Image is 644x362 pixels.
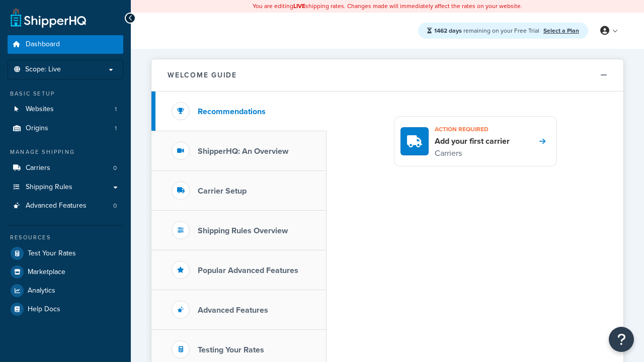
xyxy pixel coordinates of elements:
[543,26,579,35] a: Select a Plan
[609,327,634,352] button: Open Resource Center
[198,306,268,315] h3: Advanced Features
[8,148,123,156] div: Manage Shipping
[435,136,510,147] h4: Add your first carrier
[8,282,123,300] a: Analytics
[8,159,123,177] a: Carriers0
[26,124,48,133] span: Origins
[113,164,117,172] span: 0
[28,287,55,295] span: Analytics
[198,147,288,156] h3: ShipperHQ: An Overview
[25,65,61,74] span: Scope: Live
[8,100,123,119] a: Websites1
[198,187,247,196] h3: Carrier Setup
[434,26,541,35] span: remaining on your Free Trial
[26,40,60,49] span: Dashboard
[26,202,87,210] span: Advanced Features
[151,59,623,92] button: Welcome Guide
[8,89,123,98] div: Basic Setup
[26,183,72,192] span: Shipping Rules
[198,226,288,235] h3: Shipping Rules Overview
[8,178,123,197] a: Shipping Rules
[113,202,117,210] span: 0
[8,35,123,54] a: Dashboard
[434,26,462,35] strong: 1462 days
[8,119,123,138] li: Origins
[198,266,298,275] h3: Popular Advanced Features
[8,233,123,242] div: Resources
[8,197,123,215] li: Advanced Features
[168,71,237,79] h2: Welcome Guide
[26,164,50,172] span: Carriers
[435,147,510,160] p: Carriers
[115,105,117,114] span: 1
[28,305,60,314] span: Help Docs
[435,123,510,136] h3: Action required
[28,249,76,258] span: Test Your Rates
[8,100,123,119] li: Websites
[8,159,123,177] li: Carriers
[8,119,123,138] a: Origins1
[8,244,123,262] a: Test Your Rates
[8,263,123,281] a: Marketplace
[8,197,123,215] a: Advanced Features0
[198,345,264,354] h3: Testing Your Rates
[8,300,123,318] a: Help Docs
[115,124,117,133] span: 1
[26,105,54,114] span: Websites
[28,268,65,277] span: Marketplace
[293,2,305,11] b: LIVE
[198,107,266,116] h3: Recommendations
